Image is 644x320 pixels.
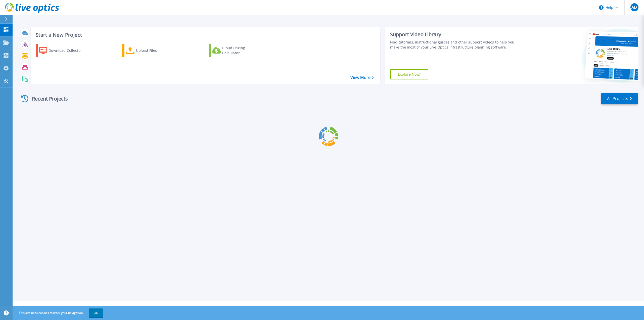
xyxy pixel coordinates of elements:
div: Download Collector [49,45,89,56]
div: Find tutorials, instructional guides and other support videos to help you make the most of your L... [390,40,521,50]
a: Upload Files [122,44,178,57]
div: Support Video Library [390,31,521,38]
a: Explore Now! [390,69,428,79]
h3: Start a New Project [36,32,374,38]
a: All Projects [601,93,638,104]
div: Recent Projects [19,93,75,105]
button: OK [89,308,103,317]
div: Upload Files [136,45,176,56]
span: This site uses cookies to track your navigation. [14,308,103,317]
a: Download Collector [36,44,92,57]
a: Cloud Pricing Calculator [209,44,265,57]
a: View More [350,75,374,80]
div: Cloud Pricing Calculator [222,45,262,56]
span: AD [631,5,637,9]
